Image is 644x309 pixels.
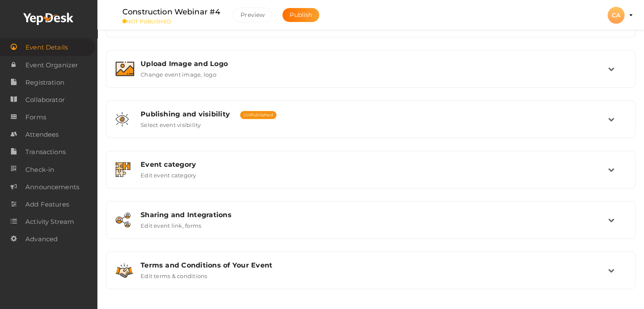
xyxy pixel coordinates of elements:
profile-pic: CA [608,11,625,19]
span: Publish [290,11,312,19]
span: Forms [25,109,46,126]
label: Select event visibility [141,118,201,128]
img: category.svg [116,162,130,177]
a: Event category Edit event category [111,172,631,180]
span: UnPublished [240,111,276,119]
div: Terms and Conditions of Your Event [141,261,608,269]
button: CA [605,6,627,24]
div: Event category [141,160,608,168]
span: Add Features [25,196,69,213]
button: Publish [282,8,319,22]
small: NOT PUBLISHED [122,18,220,25]
div: Sharing and Integrations [141,211,608,219]
img: handshake.svg [116,263,133,278]
span: Publishing and visibility [141,110,230,118]
span: Check-in [25,161,54,178]
img: sharing.svg [116,212,130,227]
a: Publishing and visibility UnPublished Select event visibility [111,122,631,130]
span: Advanced [25,231,58,248]
a: Sharing and Integrations Edit event link, forms [111,223,631,231]
button: Preview [233,8,272,22]
a: Upload Image and Logo Change event image, logo [111,72,631,80]
div: Upload Image and Logo [141,60,608,68]
label: Edit terms & conditions [141,269,207,279]
label: Change event image, logo [141,68,216,78]
div: CA [608,7,625,24]
img: shared-vision.svg [116,112,129,127]
span: Event Details [25,39,68,56]
a: Terms and Conditions of Your Event Edit terms & conditions [111,273,631,281]
label: Edit event category [141,168,196,179]
span: Attendees [25,126,58,143]
span: Activity Stream [25,213,74,230]
label: Edit event link, forms [141,219,201,229]
span: Announcements [25,179,79,196]
span: Event Organizer [25,57,78,74]
label: Construction Webinar #4 [122,6,220,18]
img: image.svg [116,61,134,76]
span: Collaborator [25,91,65,108]
span: Registration [25,74,64,91]
span: Transactions [25,143,66,160]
